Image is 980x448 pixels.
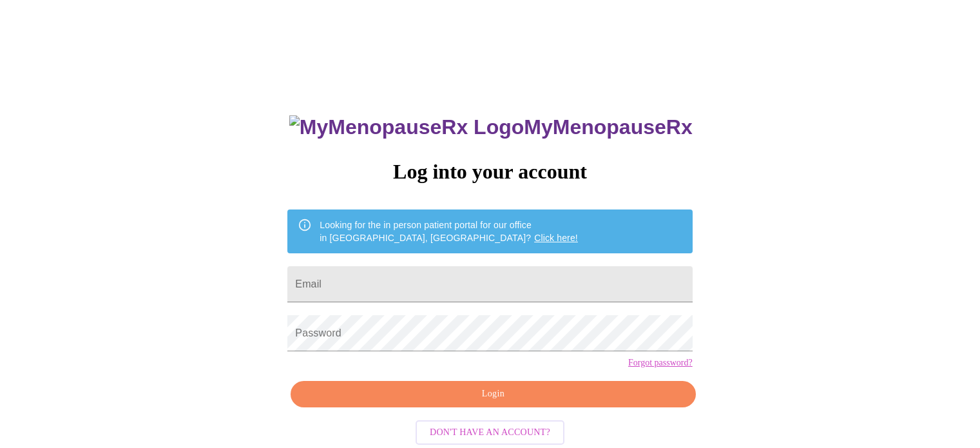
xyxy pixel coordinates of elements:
h3: MyMenopauseRx [289,115,693,139]
h3: Log into your account [287,160,692,184]
button: Don't have an account? [416,420,564,445]
span: Login [305,386,680,402]
span: Don't have an account? [430,425,550,441]
a: Don't have an account? [412,425,568,436]
img: MyMenopauseRx Logo [289,115,524,139]
div: Looking for the in person patient portal for our office in [GEOGRAPHIC_DATA], [GEOGRAPHIC_DATA]? [320,213,578,249]
a: Click here! [534,233,578,243]
button: Login [291,381,695,407]
a: Forgot password? [628,358,693,368]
